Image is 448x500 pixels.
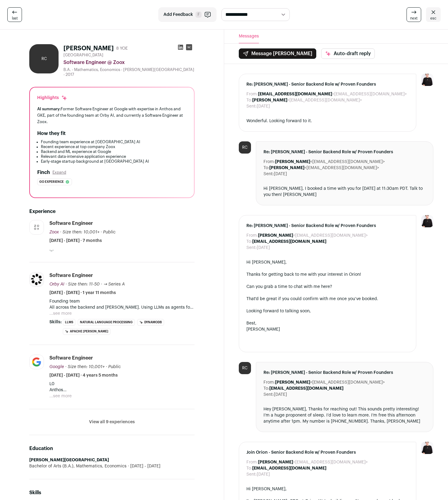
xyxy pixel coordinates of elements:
[41,140,187,144] li: Founding team experience at [GEOGRAPHIC_DATA] AI
[258,92,332,96] b: [EMAIL_ADDRESS][DOMAIN_NAME]
[246,271,409,278] div: Thanks for getting back to me with your interest in Orion!
[37,130,66,137] h2: How they fit
[269,166,304,170] b: [PERSON_NAME]
[29,458,109,462] strong: [PERSON_NAME][GEOGRAPHIC_DATA]
[275,380,310,385] b: [PERSON_NAME]
[239,362,251,374] div: RC
[258,91,407,97] dd: <[EMAIL_ADDRESS][DOMAIN_NAME]>
[78,319,135,326] li: Natural Language Processing
[263,149,426,155] span: Re: [PERSON_NAME] - Senior Backend Role w/ Proven Founders
[246,285,332,289] a: Can you grab a time to chat with me here?
[258,459,368,465] dd: <[EMAIL_ADDRESS][DOMAIN_NAME]>
[263,165,269,171] dt: To:
[49,372,118,378] span: [DATE] - [DATE] · 4 years 5 months
[63,53,103,58] span: [GEOGRAPHIC_DATA]
[407,7,421,22] a: next
[49,355,93,361] div: Software Engineer
[275,160,310,164] b: [PERSON_NAME]
[321,48,375,59] button: Auto-draft reply
[7,7,22,22] a: last
[257,471,270,477] dd: [DATE]
[421,215,433,227] img: 9240684-medium_jpg
[246,245,257,251] dt: Sent:
[41,149,187,154] li: Backend and ML experience at Google
[158,7,217,22] button: Add Feedback F
[263,370,426,376] span: Re: [PERSON_NAME] - Senior Backend Role w/ Proven Founders
[430,16,436,21] span: esc
[29,445,195,452] h2: Education
[30,220,44,234] img: 672ccf8e7209a6ac13f1a35c5fbd703c89bd579afbd5f043eb2c8fa6090456d9.jpg
[246,223,409,229] span: Re: [PERSON_NAME] - Senior Backend Role w/ Proven Founders
[12,16,18,21] span: last
[246,308,409,314] div: Looking forward to talking soon,
[49,272,93,279] div: Software Engineer
[49,246,195,252] p: ._.
[37,95,67,101] div: Highlights
[49,238,102,244] span: [DATE] - [DATE] · 7 months
[63,319,75,326] li: LLMs
[106,364,107,370] span: ·
[246,465,252,471] dt: To:
[239,48,316,59] button: Message [PERSON_NAME]
[246,326,409,332] div: [PERSON_NAME]
[37,106,187,125] div: Former Software Engineer at Google with expertise in Anthos and GKE, part of the founding team at...
[49,298,195,310] p: Founding team All across the backend and [PERSON_NAME]. Using LLMs as agents for document process...
[410,16,418,21] span: next
[246,81,409,87] span: Re: [PERSON_NAME] - Senior Backend Role w/ Proven Founders
[195,12,202,18] span: F
[65,365,105,369] span: · Size then: 10,001+
[103,282,125,286] span: → Series A
[29,44,59,73] div: RC
[252,98,287,102] b: [PERSON_NAME]
[29,463,195,469] div: Bachelor of Arts (B.A.), Mathematics, Economics
[39,179,64,185] span: Go experience
[103,230,116,234] span: Public
[239,30,259,43] button: Messages
[101,281,102,287] span: ·
[263,392,274,398] dt: Sent:
[246,103,257,109] dt: Sent:
[252,97,362,103] dd: <[EMAIL_ADDRESS][DOMAIN_NAME]>
[49,220,93,227] div: Software Engineer
[41,144,187,149] li: Recent experience at top company Zoox
[274,392,287,398] dd: [DATE]
[101,229,102,235] span: ·
[257,103,270,109] dd: [DATE]
[269,386,343,391] b: [EMAIL_ADDRESS][DOMAIN_NAME]
[49,393,72,399] button: ...see more
[37,169,50,176] h2: Finch
[258,460,293,464] b: [PERSON_NAME]
[49,230,59,234] span: Zoox
[246,296,409,302] div: That'd be great if you could confirm with me once you’ve booked.
[137,319,164,326] li: DynamoDB
[49,310,72,317] button: ...see more
[60,230,99,234] span: · Size then: 10,001+
[246,486,409,492] div: Hi [PERSON_NAME],
[49,381,195,393] p: L0 Anthos GKE Drinking guava leaf water
[63,59,195,66] div: Software Engineer @ Zoox
[52,170,66,175] button: Expand
[426,7,441,22] a: esc
[246,459,258,465] dt: From:
[30,272,44,286] img: 910866e84b86b0d9c28b7c2b79727c5c0471ae1b41b9552dcebc5fb37445d146.jpg
[269,165,379,171] dd: <[EMAIL_ADDRESS][DOMAIN_NAME]>
[263,406,426,424] div: Hey [PERSON_NAME], Thanks for reaching out! This sounds pretty interesting! I’m a huge proponent ...
[252,466,326,470] b: [EMAIL_ADDRESS][DOMAIN_NAME]
[257,245,270,251] dd: [DATE]
[41,159,187,164] li: Early-stage startup background at [GEOGRAPHIC_DATA] AI
[263,385,269,392] dt: To:
[263,171,274,177] dt: Sent:
[263,186,426,198] div: Hi [PERSON_NAME], I booked a time with you for [DATE] at 11:30am PDT. Talk to you then! [PERSON_N...
[274,171,287,177] dd: [DATE]
[246,118,409,124] div: Wonderful. Looking forward to it.
[421,74,433,86] img: 9240684-medium_jpg
[63,328,110,335] li: Apache [PERSON_NAME]
[63,44,114,53] h1: [PERSON_NAME]
[63,67,195,77] div: B.A. - Mathematics, Economics - [PERSON_NAME][GEOGRAPHIC_DATA] - 2017
[258,233,293,238] b: [PERSON_NAME]
[29,208,195,215] h2: Experience
[49,365,64,369] span: Google
[239,141,251,154] div: RC
[263,379,275,385] dt: From:
[116,45,128,51] div: 8 YOE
